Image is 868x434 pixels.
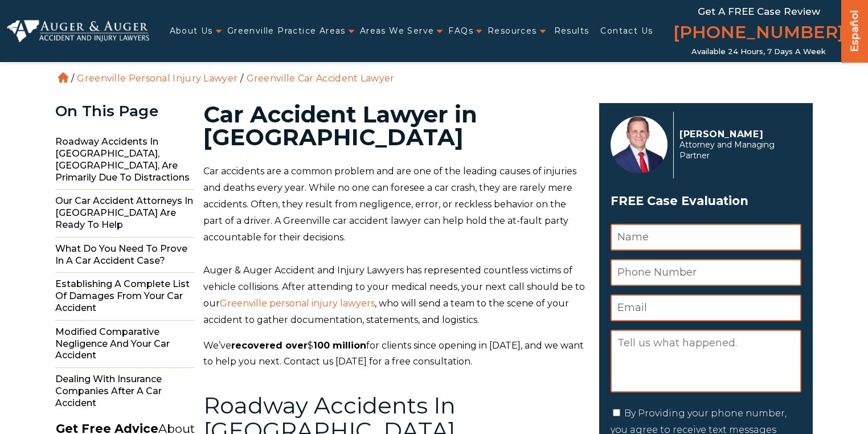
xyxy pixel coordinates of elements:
li: Greenville Car Accident Lawyer [244,73,398,84]
a: [PHONE_NUMBER] [673,20,844,47]
b: 100 million [313,340,366,351]
span: Attorney and Managing Partner [679,140,795,161]
span: What Do You Need to Prove in a Car Accident Case? [55,238,195,273]
p: [PERSON_NAME] [679,129,795,140]
div: On This Page [55,103,195,120]
input: Name [611,224,801,251]
a: Home [58,72,68,83]
a: Areas We Serve [360,19,435,43]
b: recovered over [231,340,308,351]
span: Get a FREE Case Review [698,6,820,17]
span: Roadway Accidents in [GEOGRAPHIC_DATA], [GEOGRAPHIC_DATA], are Primarily Due to Distractions [55,130,195,190]
h1: Car Accident Lawyer in [GEOGRAPHIC_DATA] [203,103,586,149]
span: Available 24 Hours, 7 Days a Week [691,47,826,56]
input: Email [611,294,801,321]
a: Greenville Practice Areas [227,19,346,43]
a: Contact Us [600,19,653,43]
a: Results [554,19,589,43]
a: Greenville personal injury lawyers [220,298,375,309]
a: About Us [170,19,213,43]
a: Resources [488,19,537,43]
input: Phone Number [611,259,801,286]
span: Modified Comparative Negligence and Your Car Accident [55,321,195,368]
a: Greenville Personal Injury Lawyer [77,73,238,84]
span: for clients since opening in [DATE], and we want to help you next. Contact us [DATE] for a free c... [203,340,584,367]
a: FAQs [448,19,473,43]
img: Herbert Auger [611,116,668,173]
span: Auger & Auger Accident and Injury Lawyers has represented countless victims of vehicle collisions... [203,265,585,309]
span: FREE Case Evaluation [611,190,801,212]
span: , who will send a team to the scene of your accident to gather documentation, statements, and log... [203,298,569,325]
span: Car accidents are a common problem and are one of the leading causes of injuries and deaths every... [203,166,576,242]
span: Our Car Accident Attorneys in [GEOGRAPHIC_DATA] are Ready to Help [55,190,195,237]
span: We’ve [203,340,231,351]
span: Establishing a Complete List of Damages From Your Car Accident [55,273,195,320]
p: $ [203,338,586,371]
span: Dealing With Insurance Companies After a Car Accident [55,368,195,415]
img: Auger & Auger Accident and Injury Lawyers Logo [7,20,149,42]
